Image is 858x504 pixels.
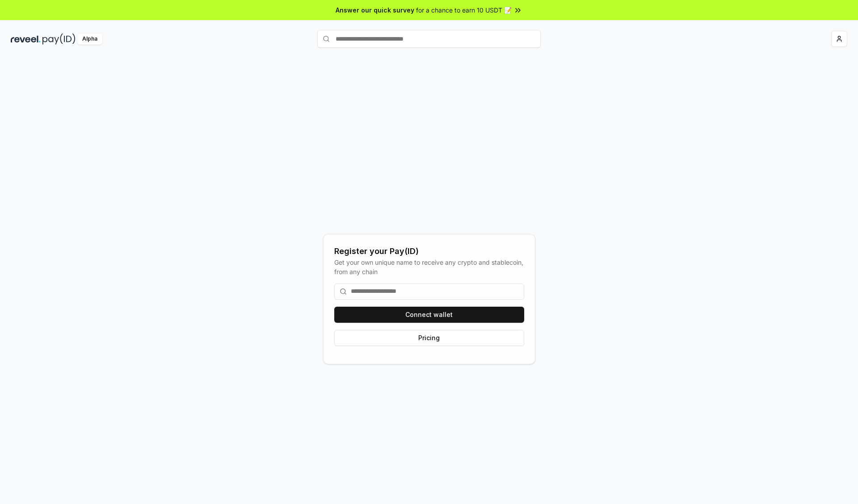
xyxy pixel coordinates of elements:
button: Pricing [334,330,524,346]
div: Register your Pay(ID) [334,245,524,258]
span: Answer our quick survey [336,5,414,15]
img: pay_id [42,33,76,45]
span: for a chance to earn 10 USDT 📝 [416,5,512,15]
div: Alpha [77,33,102,45]
div: Get your own unique name to receive any crypto and stablecoin, from any chain [334,258,524,276]
img: reveel_dark [11,33,41,45]
button: Connect wallet [334,307,524,323]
